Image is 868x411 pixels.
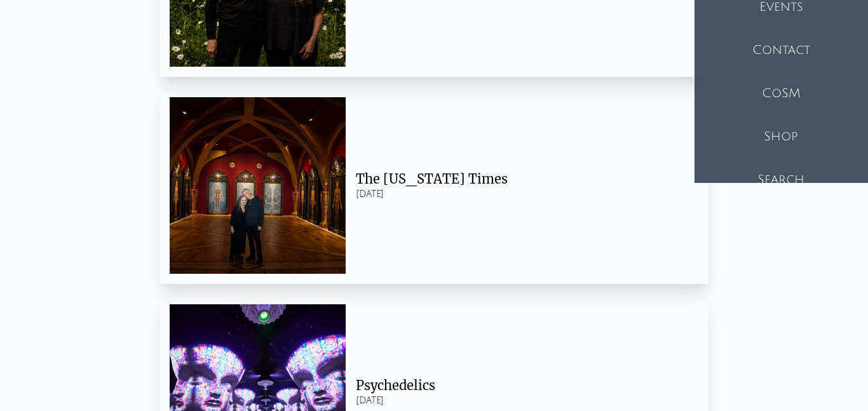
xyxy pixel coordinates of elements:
div: [DATE] [356,394,688,407]
a: Contact [695,29,868,72]
div: The [US_STATE] Times [356,170,688,188]
a: Use of Art [695,201,868,245]
a: Search [695,158,868,201]
a: Shop [695,115,868,158]
a: The [US_STATE] Times [DATE] [159,87,709,283]
a: CoSM [695,72,868,115]
div: [DATE] [356,188,688,201]
div: Psychedelics [356,377,688,394]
